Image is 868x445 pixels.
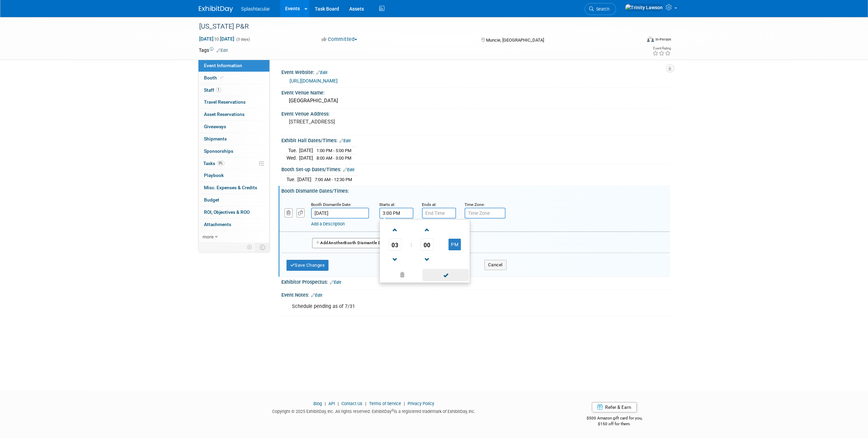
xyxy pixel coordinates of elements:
[328,401,335,406] a: API
[199,36,235,42] span: [DATE] [DATE]
[199,47,228,54] td: Tags
[369,401,401,406] a: Terms of Service
[409,238,413,251] td: :
[421,238,433,251] span: Pick Minute
[585,3,616,15] a: Search
[204,185,257,190] span: Misc. Expenses & Credits
[323,401,327,406] span: |
[281,88,670,96] div: Event Venue Name:
[198,72,269,84] a: Booth
[465,202,485,207] small: Time Zone:
[655,37,671,42] div: In-Person
[315,177,352,182] span: 7:00 AM - 12:30 PM
[204,75,225,80] span: Booth
[652,47,671,50] div: Event Rating
[281,135,670,144] div: Exhibit Hall Dates/Times:
[198,121,269,133] a: Giveaways
[281,290,670,299] div: Event Notes:
[204,99,246,105] span: Travel Reservations
[392,409,394,412] sup: ®
[421,221,433,238] a: Increment Minute
[299,154,313,162] td: [DATE]
[484,260,506,270] button: Cancel
[341,401,363,406] a: Contact Us
[204,63,242,68] span: Event Information
[647,36,654,42] img: Format-Inperson.png
[220,76,223,79] i: Booth reservation complete
[241,6,270,12] span: Splashtacular
[286,154,299,162] td: Wed.
[198,182,269,194] a: Misc. Expenses & Credits
[216,87,221,92] span: 1
[204,173,224,178] span: Playbook
[198,84,269,96] a: Staff1
[281,109,670,117] div: Event Venue Address:
[217,161,224,166] span: 0%
[281,67,670,76] div: Event Website:
[422,271,469,280] a: Done
[594,6,609,12] span: Search
[203,161,224,166] span: Tasks
[486,38,544,43] span: Muncie, [GEOGRAPHIC_DATA]
[311,208,369,219] input: Date
[198,145,269,157] a: Sponsorships
[204,197,219,203] span: Budget
[281,164,670,173] div: Booth Set-up Dates/Times:
[448,239,461,250] button: PM
[364,401,368,406] span: |
[330,280,341,285] a: Edit
[286,95,664,106] div: [GEOGRAPHIC_DATA]
[408,401,434,406] a: Privacy Policy
[214,36,220,42] span: to
[198,194,269,206] a: Budget
[402,401,407,406] span: |
[336,401,340,406] span: |
[388,251,401,268] a: Decrement Hour
[198,133,269,145] a: Shipments
[625,4,663,11] img: Trinity Lawson
[255,243,269,252] td: Toggle Event Tabs
[559,421,670,427] div: $150 off for them.
[204,209,250,215] span: ROI, Objectives & ROO
[297,176,311,183] td: [DATE]
[311,221,345,226] a: Add a Description
[312,238,391,248] button: AddAnotherBooth Dismantle Date
[299,147,313,154] td: [DATE]
[286,260,329,271] button: Save Changes
[422,208,456,219] input: End Time
[197,20,631,33] div: [US_STATE] P&R
[204,112,245,117] span: Asset Reservations
[281,277,670,286] div: Exhibitor Prospectus:
[421,251,433,268] a: Decrement Minute
[204,222,231,227] span: Attachments
[328,240,344,245] span: Another
[198,158,269,169] a: Tasks0%
[388,221,401,238] a: Increment Hour
[289,119,436,125] pre: [STREET_ADDRESS]
[343,167,354,172] a: Edit
[313,401,322,406] a: Blog
[592,402,637,412] a: Refer & Earn
[198,108,269,120] a: Asset Reservations
[381,270,423,280] a: Clear selection
[422,202,437,207] small: Ends at:
[339,138,351,143] a: Edit
[199,407,549,415] div: Copyright © 2025 ExhibitDay, Inc. All rights reserved. ExhibitDay is a registered trademark of Ex...
[317,155,351,161] span: 8:00 AM - 3:00 PM
[379,208,413,219] input: Start Time
[601,35,671,46] div: Event Format
[198,96,269,108] a: Travel Reservations
[204,148,233,154] span: Sponsorships
[204,136,227,142] span: Shipments
[319,36,360,43] button: Committed
[311,293,322,298] a: Edit
[236,37,250,42] span: (3 days)
[198,219,269,231] a: Attachments
[199,6,233,13] img: ExhibitDay
[244,243,256,252] td: Personalize Event Tab Strip
[559,411,670,427] div: $500 Amazon gift card for you,
[287,300,594,313] div: Schedule pending as of 7/31
[317,148,351,153] span: 1:00 PM - 5:00 PM
[204,87,221,93] span: Staff
[198,169,269,181] a: Playbook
